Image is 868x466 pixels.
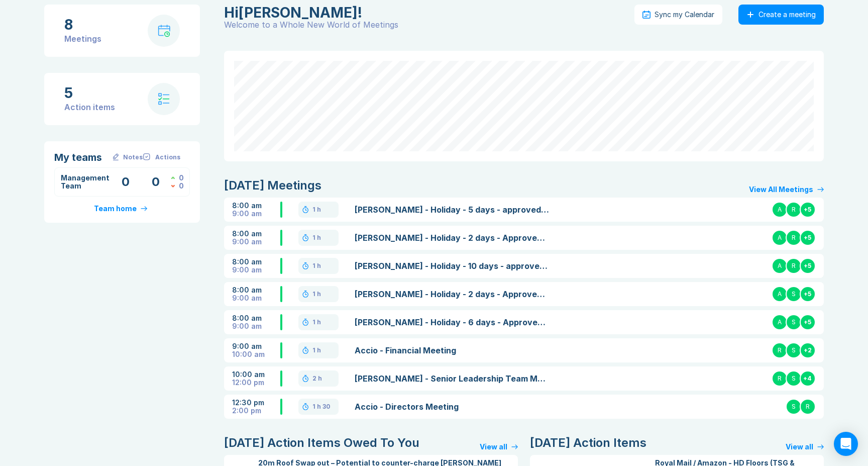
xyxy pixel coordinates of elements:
div: + 5 [800,258,816,274]
div: 9:00 am [232,342,280,350]
div: + 4 [800,370,816,387]
div: 1 h [312,234,321,242]
div: R [772,370,788,387]
a: [PERSON_NAME] - Holiday - 5 days - approved IP - Noted IP [355,204,549,216]
div: A [772,202,788,218]
div: Open Intercom Messenger [834,432,858,456]
div: S [786,399,802,415]
a: View all [786,443,824,451]
div: 1 h [312,290,321,298]
div: + 5 [800,230,816,246]
div: Notes [123,153,143,161]
div: S [786,342,802,358]
div: 1 h [312,206,321,214]
div: S [786,370,802,387]
div: [DATE] Meetings [224,177,321,194]
div: Sync my Calendar [655,11,714,19]
a: Management Team [61,173,110,190]
div: 1 h [312,346,321,354]
div: 8 [64,17,101,33]
div: Richard Rust [224,5,628,21]
div: 9:00 am [232,210,280,218]
a: [PERSON_NAME] - Holiday - 2 days - Approved DS - Noted IP [355,232,549,244]
a: Accio - Directors Meeting [355,401,549,413]
img: caret-up-green.svg [171,176,175,179]
img: check-list.svg [158,93,170,105]
div: S [786,286,802,302]
div: View all [786,443,813,451]
div: R [786,258,802,274]
button: Create a meeting [738,5,824,25]
div: 1 h [312,318,321,326]
div: 8:00 am [232,314,280,322]
div: A [772,314,788,330]
div: 9:00 am [232,266,280,274]
div: Create a meeting [758,11,816,19]
a: [PERSON_NAME] - Holiday - 6 days - Approved AW - Noted IP [355,316,549,328]
div: 12:30 pm [232,399,280,407]
div: Meetings with Notes this Week [111,174,141,190]
div: Open Action Items [141,174,171,190]
a: View all [480,443,518,451]
div: 5 [64,85,115,101]
div: [DATE] Action Items [530,435,646,451]
a: Accio - Financial Meeting [355,344,549,356]
div: 8:00 am [232,258,280,266]
div: + 2 [800,342,816,358]
div: + 5 [800,286,816,302]
img: calendar-with-clock.svg [158,25,170,37]
div: 0 [179,182,184,190]
div: Welcome to a Whole New World of Meetings [224,21,634,29]
button: Sync my Calendar [634,5,722,25]
a: Team home [94,205,150,213]
div: 9:00 am [232,322,280,330]
div: 2:00 pm [232,407,280,415]
div: Meetings [64,33,101,45]
div: S [786,314,802,330]
div: 8:00 am [232,202,280,210]
div: View all [480,443,507,451]
a: [PERSON_NAME] - Holiday - 2 days - Approved IP - Noted IP [355,288,549,300]
a: [PERSON_NAME] - Holiday - 10 days - approved AW - Noted IP [355,260,549,272]
div: 8:00 am [232,230,280,238]
div: 10:00 am [232,370,280,379]
div: R [786,230,802,246]
div: 10:00 am [232,350,280,358]
div: 9:00 am [232,238,280,246]
div: + 5 [800,202,816,218]
div: + 5 [800,314,816,330]
div: Action items [64,101,115,113]
div: [DATE] Action Items Owed To You [224,435,419,451]
div: Actions Assigned this Week [171,182,183,190]
div: 2 h [312,375,322,383]
div: Actions Closed this Week [171,174,183,182]
div: Team home [94,205,137,213]
div: A [772,258,788,274]
div: 1 h 30 [312,403,331,411]
div: A [772,230,788,246]
a: [PERSON_NAME] - Senior Leadership Team Meeting [355,372,549,385]
img: arrow-right-primary.svg [141,206,147,211]
div: My teams [54,151,111,163]
div: R [772,342,788,358]
div: 1 h [312,262,321,270]
div: Actions [155,153,180,161]
div: 0 [179,174,184,182]
div: R [786,202,802,218]
img: caret-down-red.svg [171,184,175,188]
div: A [772,286,788,302]
div: 12:00 pm [232,379,280,387]
div: R [800,399,816,415]
a: View All Meetings [749,185,824,194]
div: 9:00 am [232,294,280,302]
div: 8:00 am [232,286,280,294]
div: View All Meetings [749,185,813,194]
